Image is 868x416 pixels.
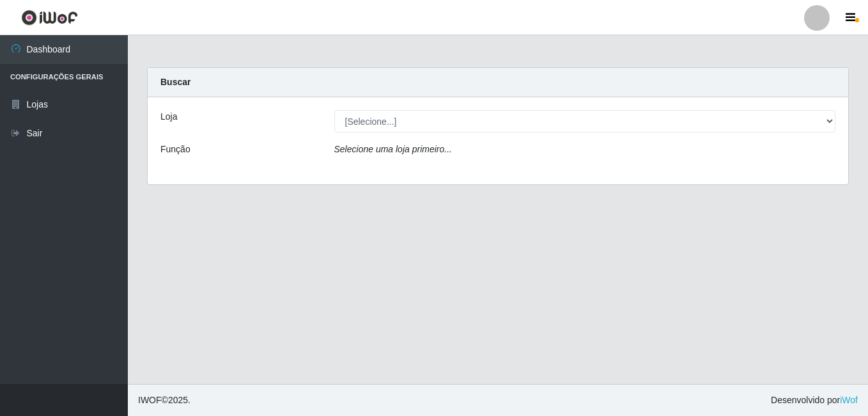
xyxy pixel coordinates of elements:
[840,395,858,405] a: iWof
[160,110,177,124] label: Loja
[334,144,452,154] i: Selecione uma loja primeiro...
[21,10,78,26] img: CoreUI Logo
[160,77,190,87] strong: Buscar
[160,143,190,156] label: Função
[138,394,190,407] span: © 2025 .
[771,394,858,407] span: Desenvolvido por
[138,395,162,405] span: IWOF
